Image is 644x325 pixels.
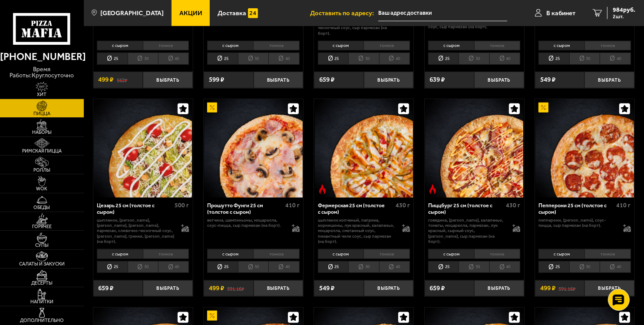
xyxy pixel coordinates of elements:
[97,202,172,216] div: Цезарь 25 см (толстое с сыром)
[363,249,410,259] li: тонкое
[318,261,348,273] li: 25
[538,103,548,113] img: Акционный
[319,76,334,83] span: 659 ₽
[348,53,379,64] li: 30
[538,53,569,64] li: 25
[97,261,127,273] li: 25
[585,280,634,297] button: Выбрать
[318,218,396,245] p: цыпленок копченый, паприка, корнишоны, лук красный, халапеньо, моцарелла, сметанный соус, пикантн...
[285,202,300,209] span: 410 г
[207,53,238,64] li: 25
[207,202,283,216] div: Прошутто Фунги 25 см (толстое с сыром)
[617,202,631,209] span: 410 г
[540,76,555,83] span: 549 ₽
[143,72,193,88] button: Выбрать
[569,261,600,273] li: 30
[506,202,520,209] span: 430 г
[318,53,348,64] li: 25
[379,261,410,273] li: 40
[97,218,175,245] p: цыпленок, [PERSON_NAME], [PERSON_NAME], [PERSON_NAME], пармезан, сливочно-чесночный соус, [PERSON...
[98,285,113,292] span: 659 ₽
[535,99,634,197] img: Пепперони 25 см (толстое с сыром)
[143,41,189,50] li: тонкое
[254,280,304,297] button: Выбрать
[538,202,614,216] div: Пепперони 25 см (толстое с сыром)
[613,14,635,19] span: 2 шт.
[489,261,520,273] li: 40
[128,261,158,273] li: 30
[310,10,378,17] span: Доставить по адресу:
[425,99,523,197] img: Пиццбург 25 см (толстое с сыром)
[227,285,244,292] s: 591.16 ₽
[204,99,302,197] img: Прошутто Фунги 25 см (толстое с сыром)
[363,41,410,50] li: тонкое
[268,53,299,64] li: 40
[143,249,189,259] li: тонкое
[98,76,113,83] span: 499 ₽
[396,202,410,209] span: 430 г
[179,10,202,17] span: Акции
[585,249,631,259] li: тонкое
[378,5,507,21] input: Ваш адрес доставки
[207,249,253,259] li: с сыром
[474,41,521,50] li: тонкое
[128,53,158,64] li: 30
[535,99,634,197] a: АкционныйПепперони 25 см (толстое с сыром)
[428,184,438,194] img: Острое блюдо
[218,10,246,17] span: Доставка
[94,99,192,197] img: Цезарь 25 см (толстое с сыром)
[364,72,414,88] button: Выбрать
[379,53,410,64] li: 40
[540,285,555,292] span: 499 ₽
[238,53,268,64] li: 30
[459,261,489,273] li: 30
[425,99,524,197] a: Острое блюдоПиццбург 25 см (толстое с сыром)
[314,99,413,197] a: Острое блюдоФермерская 25 см (толстое с сыром)
[538,41,585,50] li: с сыром
[429,285,445,292] span: 659 ₽
[207,41,253,50] li: с сыром
[428,249,474,259] li: с сыром
[117,76,127,83] s: 562 ₽
[428,41,474,50] li: с сыром
[209,76,224,83] span: 599 ₽
[209,285,224,292] span: 499 ₽
[97,41,143,50] li: с сыром
[428,261,459,273] li: 25
[348,261,379,273] li: 30
[268,261,299,273] li: 40
[100,10,164,17] span: [GEOGRAPHIC_DATA]
[428,202,504,216] div: Пиццбург 25 см (толстое с сыром)
[474,280,524,297] button: Выбрать
[315,99,413,197] img: Фермерская 25 см (толстое с сыром)
[600,53,631,64] li: 40
[207,103,217,113] img: Акционный
[459,53,489,64] li: 30
[474,249,521,259] li: тонкое
[558,285,575,292] s: 591.16 ₽
[318,202,393,216] div: Фермерская 25 см (толстое с сыром)
[538,249,585,259] li: с сыром
[158,53,189,64] li: 40
[585,41,631,50] li: тонкое
[97,249,143,259] li: с сыром
[474,72,524,88] button: Выбрать
[97,53,127,64] li: 25
[175,202,189,209] span: 500 г
[364,280,414,297] button: Выбрать
[253,249,300,259] li: тонкое
[207,261,238,273] li: 25
[429,76,445,83] span: 639 ₽
[254,72,304,88] button: Выбрать
[143,280,193,297] button: Выбрать
[585,72,634,88] button: Выбрать
[93,99,193,197] a: Цезарь 25 см (толстое с сыром)
[317,184,327,194] img: Острое блюдо
[253,41,300,50] li: тонкое
[546,10,575,17] span: В кабинет
[318,41,364,50] li: с сыром
[600,261,631,273] li: 40
[207,311,217,321] img: Акционный
[538,261,569,273] li: 25
[207,218,285,229] p: ветчина, шампиньоны, моцарелла, соус-пицца, сыр пармезан (на борт).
